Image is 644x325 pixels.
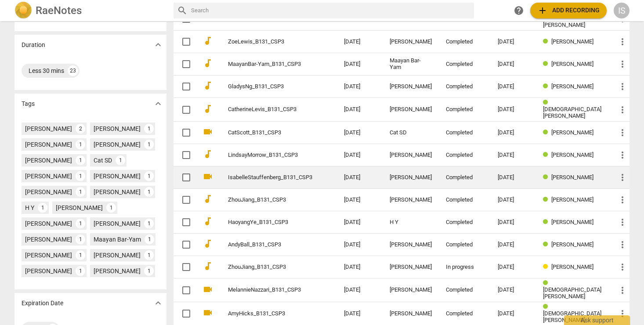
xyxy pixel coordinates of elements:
[446,106,484,113] div: Completed
[203,104,213,114] span: audiotrack
[390,39,432,45] div: [PERSON_NAME]
[76,266,85,276] div: 1
[446,197,484,203] div: Completed
[617,105,628,115] span: more_vert
[228,152,312,159] a: LindsayMorrow_B131_CSP3
[153,98,163,109] span: expand_more
[153,298,163,308] span: expand_more
[543,152,551,158] span: Review status: completed
[514,5,524,16] span: help
[543,38,551,45] span: Review status: completed
[191,4,470,18] input: Search
[543,83,551,90] span: Review status: completed
[390,197,432,203] div: [PERSON_NAME]
[543,196,551,203] span: Review status: completed
[446,242,484,248] div: Completed
[446,39,484,45] div: Completed
[498,130,529,136] div: [DATE]
[337,278,383,302] td: [DATE]
[543,303,551,310] span: Review status: completed
[551,219,593,225] span: [PERSON_NAME]
[228,287,312,293] a: MelannieNazzari_B131_CSP3
[537,5,548,16] span: add
[390,242,432,248] div: [PERSON_NAME]
[551,129,593,136] span: [PERSON_NAME]
[337,211,383,234] td: [DATE]
[390,58,432,71] div: Maayan Bar-Yam
[203,238,213,249] span: audiotrack
[144,124,154,134] div: 1
[203,149,213,159] span: audiotrack
[36,4,82,17] h2: RaeNotes
[337,122,383,144] td: [DATE]
[228,197,312,203] a: ZhouJiang_B131_CSP3
[29,66,64,75] div: Less 30 mins
[446,311,484,317] div: Completed
[22,40,45,50] p: Duration
[203,307,213,318] span: videocam
[337,31,383,53] td: [DATE]
[530,3,607,18] button: Upload
[203,126,213,137] span: videocam
[14,2,32,19] img: Logo
[617,262,628,272] span: more_vert
[228,39,312,45] a: ZoeLewis_B131_CSP3
[337,189,383,211] td: [DATE]
[551,83,593,90] span: [PERSON_NAME]
[543,174,551,181] span: Review status: completed
[94,251,141,260] div: [PERSON_NAME]
[446,264,484,271] div: In progress
[543,219,551,225] span: Review status: completed
[551,38,593,45] span: [PERSON_NAME]
[498,219,529,226] div: [DATE]
[614,3,630,18] button: IS
[116,155,125,165] div: 1
[228,264,312,271] a: ZhouJiang_B131_CSP3
[76,171,85,181] div: 1
[25,172,72,181] div: [PERSON_NAME]
[390,287,432,293] div: [PERSON_NAME]
[228,311,312,317] a: AmyHicks_B131_CSP3
[76,187,85,197] div: 1
[144,219,154,228] div: 1
[203,171,213,182] span: videocam
[337,144,383,166] td: [DATE]
[203,216,213,227] span: audiotrack
[337,98,383,122] td: [DATE]
[25,156,72,165] div: [PERSON_NAME]
[390,311,432,317] div: [PERSON_NAME]
[617,59,628,69] span: more_vert
[446,61,484,68] div: Completed
[498,174,529,181] div: [DATE]
[22,299,63,308] p: Expiration Date
[56,203,103,212] div: [PERSON_NAME]
[76,250,85,260] div: 1
[551,174,593,181] span: [PERSON_NAME]
[390,219,432,226] div: H Y
[498,83,529,90] div: [DATE]
[543,99,551,106] span: Review status: completed
[76,235,85,244] div: 1
[68,65,78,76] div: 23
[446,83,484,90] div: Completed
[228,83,312,90] a: GladysNg_B131_CSP3
[446,287,484,293] div: Completed
[203,284,213,295] span: videocam
[94,172,141,181] div: [PERSON_NAME]
[498,152,529,159] div: [DATE]
[564,315,630,325] div: Ask support
[446,130,484,136] div: Completed
[617,217,628,227] span: more_vert
[617,81,628,92] span: more_vert
[617,239,628,250] span: more_vert
[25,219,72,228] div: [PERSON_NAME]
[25,251,72,260] div: [PERSON_NAME]
[76,140,85,149] div: 1
[390,152,432,159] div: [PERSON_NAME]
[94,188,141,196] div: [PERSON_NAME]
[144,140,154,149] div: 1
[337,166,383,189] td: [DATE]
[543,286,601,300] span: [DEMOGRAPHIC_DATA][PERSON_NAME]
[337,53,383,76] td: [DATE]
[543,264,551,270] span: Review status: in progress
